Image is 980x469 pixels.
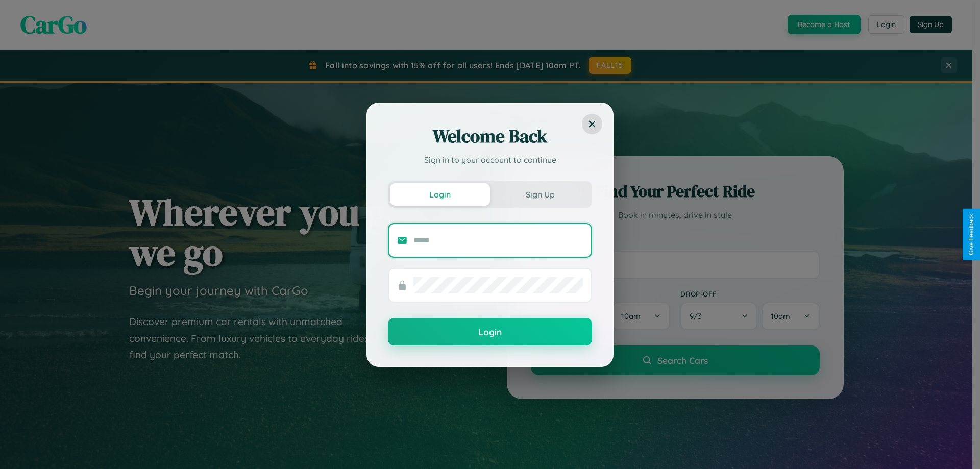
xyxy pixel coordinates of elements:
[388,318,592,345] button: Login
[388,154,592,166] p: Sign in to your account to continue
[390,183,490,206] button: Login
[388,124,592,149] h2: Welcome Back
[968,214,975,255] div: Give Feedback
[490,183,590,206] button: Sign Up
